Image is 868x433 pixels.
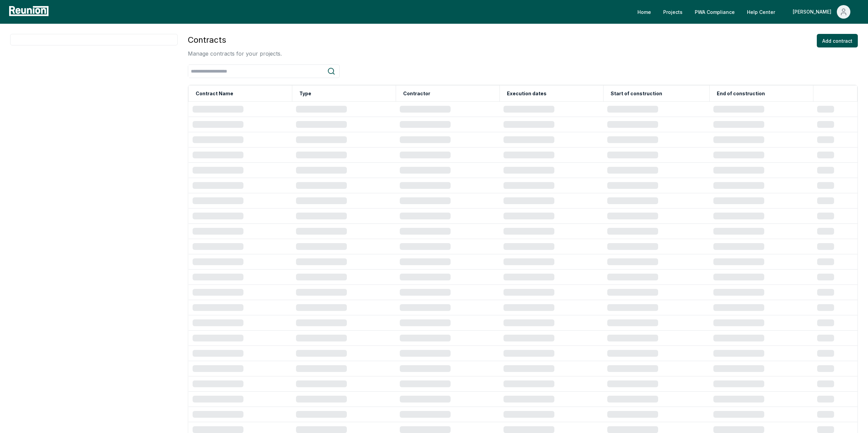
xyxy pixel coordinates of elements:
[632,5,656,19] a: Home
[188,50,282,58] p: Manage contracts for your projects.
[609,87,664,100] button: Start of construction
[658,5,688,19] a: Projects
[689,5,740,19] a: PWA Compliance
[298,87,313,100] button: Type
[793,5,834,19] div: [PERSON_NAME]
[742,5,781,19] a: Help Center
[194,87,235,100] button: Contract Name
[817,34,858,47] button: Add contract
[715,87,766,100] button: End of construction
[506,87,548,100] button: Execution dates
[188,34,282,46] h3: Contracts
[787,5,856,19] button: [PERSON_NAME]
[402,87,432,100] button: Contractor
[632,5,861,19] nav: Main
